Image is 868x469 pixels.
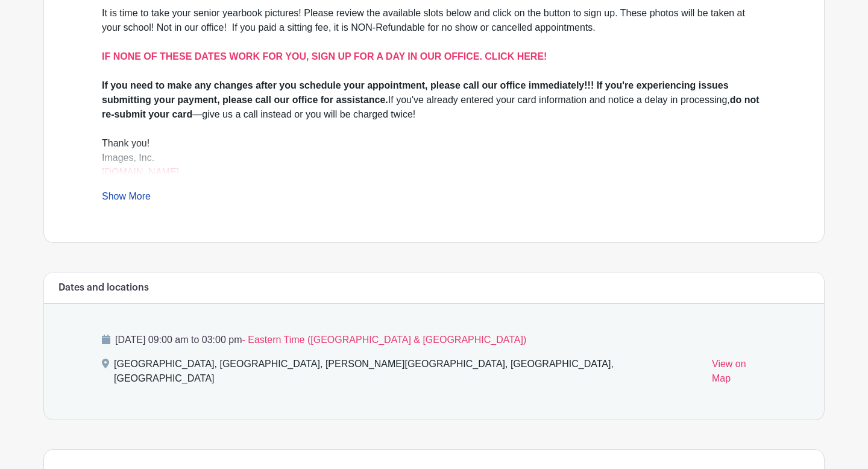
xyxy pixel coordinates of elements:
[58,282,149,294] h6: Dates and locations
[102,191,151,206] a: Show More
[102,78,766,122] div: If you've already entered your card information and notice a delay in processing, —give us a call...
[102,95,759,119] strong: do not re-submit your card
[242,335,526,345] span: - Eastern Time ([GEOGRAPHIC_DATA] & [GEOGRAPHIC_DATA])
[102,51,547,61] a: IF NONE OF THESE DATES WORK FOR YOU, SIGN UP FOR A DAY IN OUR OFFICE. CLICK HERE!
[114,357,702,391] div: [GEOGRAPHIC_DATA], [GEOGRAPHIC_DATA], [PERSON_NAME][GEOGRAPHIC_DATA], [GEOGRAPHIC_DATA], [GEOGRAP...
[102,80,729,105] strong: If you need to make any changes after you schedule your appointment, please call our office immed...
[102,333,766,347] p: [DATE] 09:00 am to 03:00 pm
[102,167,179,177] a: [DOMAIN_NAME]
[102,151,766,180] div: Images, Inc.
[712,357,766,391] a: View on Map
[102,6,766,78] div: It is time to take your senior yearbook pictures! Please review the available slots below and cli...
[102,136,766,151] div: Thank you!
